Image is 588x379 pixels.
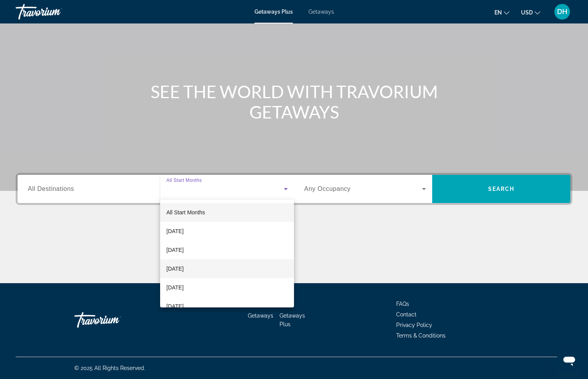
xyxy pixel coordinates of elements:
[166,302,184,311] span: [DATE]
[557,348,582,373] iframe: Button to launch messaging window
[166,264,184,273] span: [DATE]
[166,245,184,255] span: [DATE]
[166,283,184,292] span: [DATE]
[166,226,184,236] span: [DATE]
[166,209,205,216] span: All Start Months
